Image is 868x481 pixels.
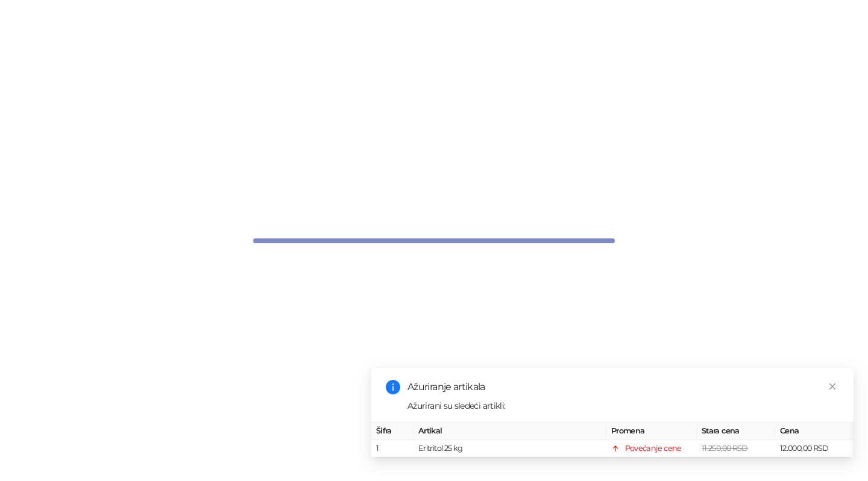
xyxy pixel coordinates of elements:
[371,423,414,440] th: Šifra
[407,399,839,412] div: Ažurirani su sledeći artikli:
[606,423,697,440] th: Promena
[702,444,748,453] span: 11.250,00 RSD
[407,380,839,394] div: Ažuriranje artikala
[414,423,606,440] th: Artikal
[697,423,775,440] th: Stara cena
[414,440,606,458] td: Eritritol 25 kg
[625,442,682,455] div: Povećanje cene
[775,423,854,440] th: Cena
[775,440,854,458] td: 12.000,00 RSD
[386,380,400,394] span: info-circle
[826,380,839,393] a: Close
[371,440,414,458] td: 1
[828,382,837,391] span: close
